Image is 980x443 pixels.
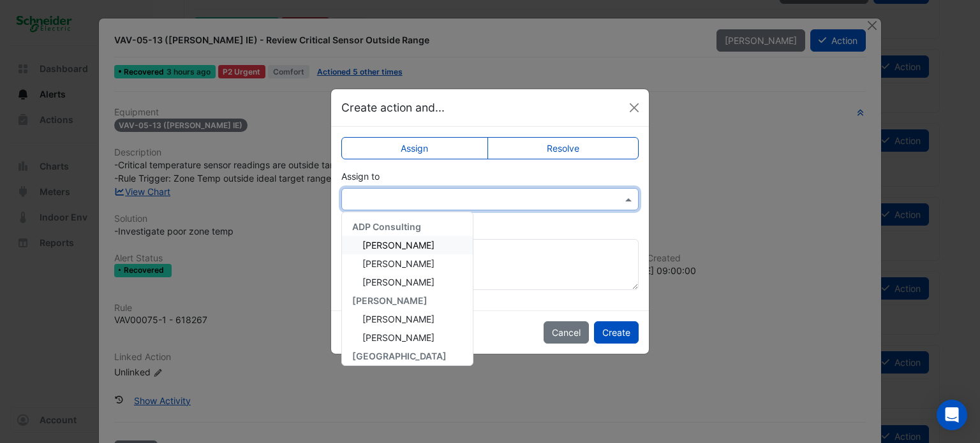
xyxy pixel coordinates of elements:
[362,258,434,269] span: [PERSON_NAME]
[362,277,434,287] span: [PERSON_NAME]
[341,137,488,159] label: Assign
[362,240,434,251] span: [PERSON_NAME]
[341,99,445,116] h5: Create action and...
[352,351,447,361] span: [GEOGRAPHIC_DATA]
[594,321,639,344] button: Create
[341,170,380,183] label: Assign to
[487,137,639,159] label: Resolve
[625,98,644,117] button: Close
[937,400,967,430] div: Open Intercom Messenger
[362,314,434,324] span: [PERSON_NAME]
[544,321,589,344] button: Cancel
[352,221,421,232] span: ADP Consulting
[362,332,434,343] span: [PERSON_NAME]
[341,212,473,366] ng-dropdown-panel: Options list
[352,295,427,306] span: [PERSON_NAME]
